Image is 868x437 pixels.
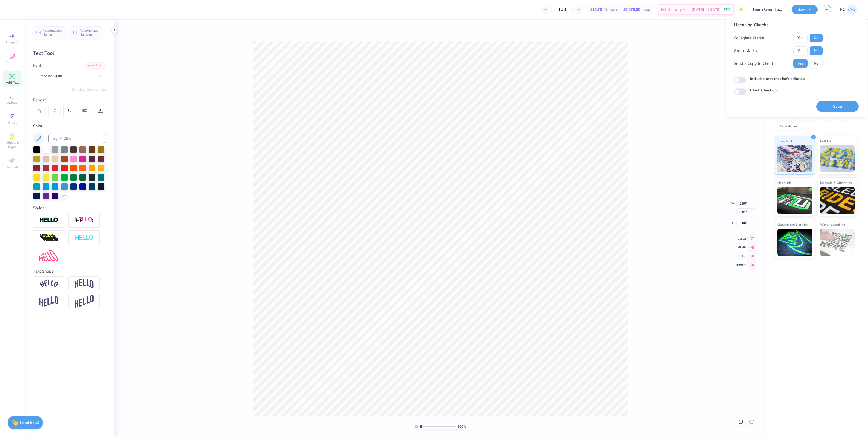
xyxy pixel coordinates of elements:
button: Save [792,5,818,14]
label: Font [33,62,41,69]
img: Glow in the Dark Ink [777,229,812,256]
label: Includes text that isn't editable [750,76,805,82]
span: Glow in the Dark Ink [777,222,808,227]
div: Rhinestones [775,123,801,131]
span: Per Item [604,7,617,12]
img: Shadow [75,217,94,224]
span: Total [642,7,650,12]
img: Rise [75,295,94,308]
span: Decorate [6,165,19,169]
span: Top [736,254,746,258]
span: RC [840,7,845,13]
div: Format [33,97,106,103]
button: Switch to Greek Letters [72,87,106,92]
div: Collegiate Marks [734,35,764,41]
input: – – [551,5,573,14]
div: Text Tool [33,50,106,57]
img: Neon Ink [777,187,812,214]
span: Greek [8,120,17,125]
button: No [810,46,823,55]
div: Styles [33,205,106,211]
span: Standard [777,138,792,144]
div: Send a Copy to Client [734,60,773,67]
img: Free Distort [39,250,58,261]
img: Metallic & Glitter Ink [820,187,855,214]
input: e.g. 7428 c [48,133,106,144]
img: Standard [777,145,812,172]
span: Bottom [736,263,746,267]
img: Arc [39,280,58,288]
span: Puff Ink [820,138,831,144]
span: $1,070.00 [623,7,640,12]
span: FREE [724,8,730,11]
span: Neon Ink [777,180,791,186]
span: Est. Delivery [661,7,682,12]
img: 3d Illusion [39,234,58,242]
span: Metallic & Glitter Ink [820,180,852,186]
span: Add Text [6,80,19,85]
div: Add Font [84,62,106,69]
button: Yes [793,46,808,55]
div: Licensing Checks [734,22,823,28]
span: Water based Ink [820,222,845,227]
img: Rio Cabojoc [847,4,857,15]
label: Block Checkout [750,87,778,93]
a: RC [840,4,857,15]
span: Personalized Names [43,29,62,36]
span: Middle [736,245,746,249]
img: Stroke [39,217,58,223]
button: Yes [793,34,808,42]
div: Color [33,123,106,129]
span: $10.70 [590,7,602,12]
img: Negative Space [75,235,94,241]
img: Arch [75,279,94,289]
img: Puff Ink [820,145,855,172]
span: Clipart & logos [3,141,22,149]
span: Designs [6,60,18,65]
div: Greek Marks [734,48,757,54]
button: No [810,59,823,68]
img: Water based Ink [820,229,855,256]
button: Save [816,101,859,112]
button: No [810,34,823,42]
span: Personalized Numbers [79,29,99,36]
span: Center [736,237,746,241]
button: Yes [793,59,808,68]
strong: Need help? [20,420,39,425]
input: Untitled Design [748,4,788,15]
span: [DATE] - [DATE] [691,7,721,12]
span: 100 % [458,424,466,429]
img: Flag [39,296,58,307]
span: Upload [7,100,18,105]
div: Text Shape [33,268,106,275]
span: Image AI [6,40,19,44]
